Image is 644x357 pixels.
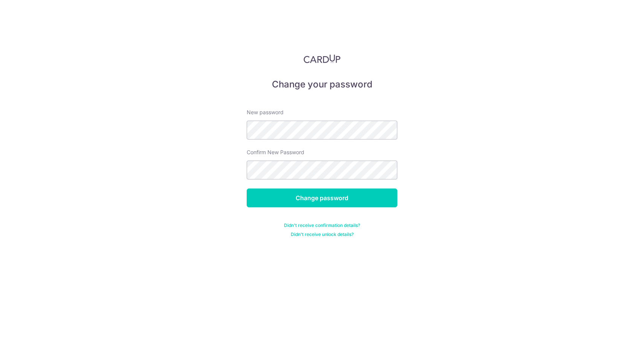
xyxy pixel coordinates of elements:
[247,149,304,156] label: Confirm New Password
[247,78,397,90] h5: Change your password
[304,54,340,63] img: CardUp Logo
[284,222,360,228] a: Didn't receive confirmation details?
[247,188,397,207] input: Change password
[291,231,354,237] a: Didn't receive unlock details?
[247,109,284,116] label: New password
